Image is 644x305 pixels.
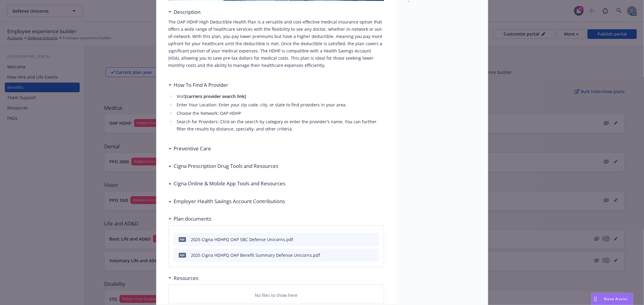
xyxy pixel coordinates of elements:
[361,252,366,258] button: download file
[168,145,211,152] div: Preventive Care
[174,180,286,187] h3: Cigna Online & Mobile App Tools and Resources
[168,162,279,170] div: Cigna Prescription Drug Tools and Resources
[191,252,320,258] div: 2025 Cigna HDHPQ OAP Benefit Summary Defense Unicorns.pdf
[168,18,384,69] p: The OAP HDHP High Deductible Health Plan is a versatile and cost-effective medical insurance opti...
[168,274,199,282] div: Resources
[191,236,293,243] div: 2025 Cigna HDHPQ OAP SBC Defense Unicorns.pdf
[175,110,384,117] li: Choose the Network: OAP HDHP
[174,145,211,152] h3: Preventive Care
[592,293,599,305] div: Drag to move
[174,274,199,282] h3: Resources
[591,293,633,305] button: Nova Assist
[179,237,186,242] span: pdf
[371,252,376,258] button: preview file
[174,8,201,16] h3: Description
[168,180,286,187] div: Cigna Online & Mobile App Tools and Resources
[361,236,366,243] button: download file
[174,215,212,223] h3: Plan documents
[255,292,297,298] p: No files to show here
[175,93,384,100] li: Visit
[371,236,376,243] button: preview file
[168,215,212,223] div: Plan documents
[174,162,279,170] h3: Cigna Prescription Drug Tools and Resources
[168,197,285,205] div: Employer Health Savings Account Contributions
[174,197,285,205] h3: Employer Health Savings Account Contributions
[168,81,229,89] div: How To Find A Provider
[168,8,201,16] div: Description
[185,93,246,99] strong: [carriers provider search link]
[175,118,384,133] li: Search for Providers: Click on the search by category or enter the provider's name. You can furth...
[175,101,384,108] li: Enter Your Location: Enter your zip code, city, or state to find providers in your area.
[179,253,186,257] span: pdf
[174,81,229,89] h3: How To Find A Provider
[604,296,628,301] span: Nova Assist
